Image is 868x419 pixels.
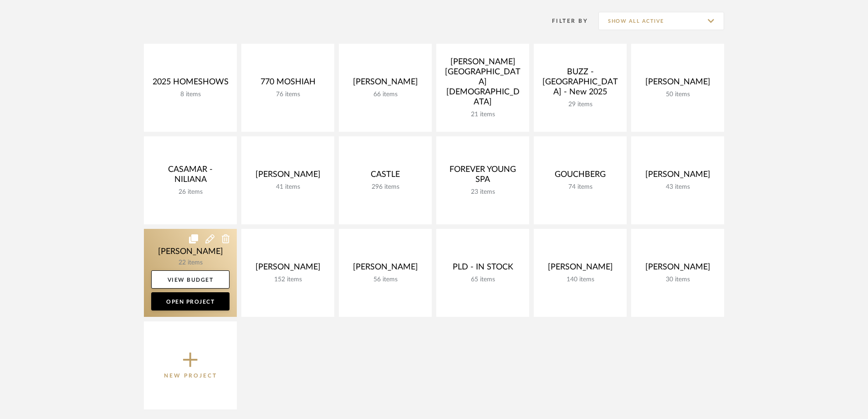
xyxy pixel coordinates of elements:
[444,276,522,284] div: 65 items
[540,16,588,26] div: Filter By
[346,91,424,98] div: 66 items
[144,321,237,409] button: New Project
[638,183,717,191] div: 43 items
[249,77,327,91] div: 770 MOSHIAH
[541,183,619,191] div: 74 items
[151,292,230,310] a: Open Project
[346,183,424,191] div: 296 items
[541,262,619,276] div: [PERSON_NAME]
[346,276,424,284] div: 56 items
[541,67,619,101] div: BUZZ - [GEOGRAPHIC_DATA] - New 2025
[249,183,327,191] div: 41 items
[346,77,424,91] div: [PERSON_NAME]
[638,262,717,276] div: [PERSON_NAME]
[164,371,217,380] p: New Project
[249,262,327,276] div: [PERSON_NAME]
[151,77,230,91] div: 2025 HOMESHOWS
[638,91,717,98] div: 50 items
[444,57,522,111] div: [PERSON_NAME][GEOGRAPHIC_DATA][DEMOGRAPHIC_DATA]
[541,276,619,284] div: 140 items
[249,276,327,284] div: 152 items
[541,101,619,109] div: 29 items
[638,170,717,183] div: [PERSON_NAME]
[638,77,717,91] div: [PERSON_NAME]
[151,188,230,196] div: 26 items
[444,262,522,276] div: PLD - IN STOCK
[444,188,522,196] div: 23 items
[541,170,619,183] div: GOUCHBERG
[638,276,717,284] div: 30 items
[151,91,230,98] div: 8 items
[346,170,424,183] div: CASTLE
[249,91,327,98] div: 76 items
[444,165,522,188] div: FOREVER YOUNG SPA
[151,165,230,188] div: CASAMAR - NILIANA
[444,111,522,119] div: 21 items
[249,170,327,183] div: [PERSON_NAME]
[151,270,230,289] a: View Budget
[346,262,424,276] div: [PERSON_NAME]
